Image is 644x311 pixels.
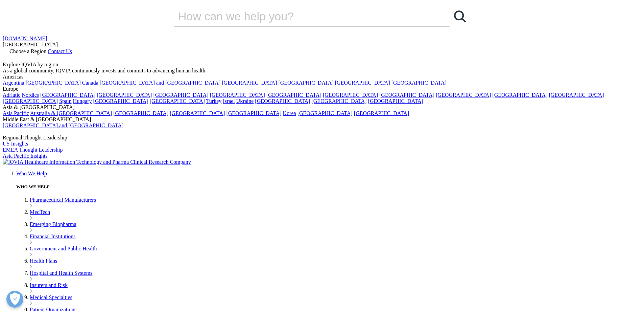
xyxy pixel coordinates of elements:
[73,98,92,104] a: Hungary
[30,110,112,116] a: Australia & [GEOGRAPHIC_DATA]
[97,92,152,98] a: [GEOGRAPHIC_DATA]
[9,48,46,54] span: Choose a Region
[222,80,277,86] a: [GEOGRAPHIC_DATA]
[223,98,235,104] a: Israel
[22,92,39,98] a: Nordics
[3,62,641,68] div: Explore IQVIA by region
[93,98,148,104] a: [GEOGRAPHIC_DATA]
[113,110,168,116] a: [GEOGRAPHIC_DATA]
[174,6,430,26] input: Search
[283,110,296,116] a: Korea
[100,80,220,86] a: [GEOGRAPHIC_DATA] and [GEOGRAPHIC_DATA]
[59,98,71,104] a: Spain
[210,92,265,98] a: [GEOGRAPHIC_DATA]
[3,36,47,41] a: [DOMAIN_NAME]
[26,80,81,86] a: [GEOGRAPHIC_DATA]
[297,110,353,116] a: [GEOGRAPHIC_DATA]
[450,6,470,26] a: Search
[3,92,20,98] a: Adriatic
[436,92,491,98] a: [GEOGRAPHIC_DATA]
[153,92,208,98] a: [GEOGRAPHIC_DATA]
[391,80,447,86] a: [GEOGRAPHIC_DATA]
[3,104,641,110] div: Asia & [GEOGRAPHIC_DATA]
[454,10,466,22] svg: Search
[3,123,123,128] a: [GEOGRAPHIC_DATA] and [GEOGRAPHIC_DATA]
[226,110,281,116] a: [GEOGRAPHIC_DATA]
[3,110,29,116] a: Asia Pacific
[150,98,205,104] a: [GEOGRAPHIC_DATA]
[6,291,23,308] button: Open Preferences
[549,92,604,98] a: [GEOGRAPHIC_DATA]
[368,98,423,104] a: [GEOGRAPHIC_DATA]
[3,80,24,86] a: Argentina
[236,98,254,104] a: Ukraine
[255,98,310,104] a: [GEOGRAPHIC_DATA]
[335,80,390,86] a: [GEOGRAPHIC_DATA]
[3,98,58,104] a: [GEOGRAPHIC_DATA]
[3,42,641,48] div: [GEOGRAPHIC_DATA]
[3,68,641,74] div: As a global community, IQVIA continuously invests and commits to advancing human health.
[82,80,98,86] a: Canada
[278,80,333,86] a: [GEOGRAPHIC_DATA]
[3,86,641,92] div: Europe
[3,116,641,123] div: Middle East & [GEOGRAPHIC_DATA]
[323,92,378,98] a: [GEOGRAPHIC_DATA]
[48,48,72,54] a: Contact Us
[492,92,547,98] a: [GEOGRAPHIC_DATA]
[170,110,225,116] a: [GEOGRAPHIC_DATA]
[354,110,409,116] a: [GEOGRAPHIC_DATA]
[40,92,95,98] a: [GEOGRAPHIC_DATA]
[206,98,222,104] a: Turkey
[311,98,366,104] a: [GEOGRAPHIC_DATA]
[3,74,641,80] div: Americas
[379,92,434,98] a: [GEOGRAPHIC_DATA]
[266,92,321,98] a: [GEOGRAPHIC_DATA]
